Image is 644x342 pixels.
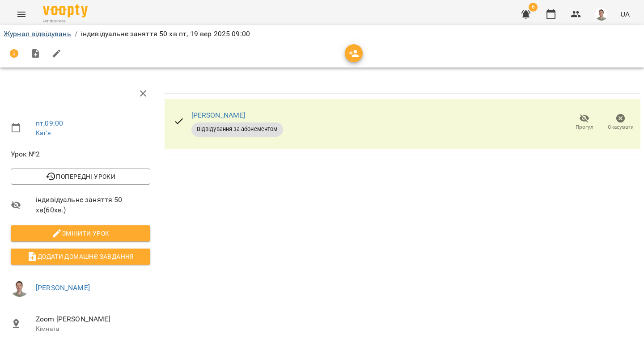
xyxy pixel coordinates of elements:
[43,18,88,24] span: For Business
[11,225,150,241] button: Змінити урок
[81,29,250,39] p: індивідуальне заняття 50 хв пт, 19 вер 2025 09:00
[4,30,71,38] a: Журнал відвідувань
[36,194,150,215] span: індивідуальне заняття 50 хв ( 60 хв. )
[191,111,246,119] a: [PERSON_NAME]
[18,171,143,182] span: Попередні уроки
[43,4,88,17] img: Voopty Logo
[36,325,150,334] p: Кімната
[566,110,602,135] button: Прогул
[36,129,51,136] a: Кат'я
[191,125,283,133] span: Відвідування за абонементом
[11,279,29,297] img: 08937551b77b2e829bc2e90478a9daa6.png
[4,29,640,39] nav: breadcrumb
[11,249,150,265] button: Додати домашнє завдання
[36,283,90,292] a: [PERSON_NAME]
[608,123,634,131] span: Скасувати
[11,149,150,160] span: Урок №2
[620,9,630,19] span: UA
[18,228,143,239] span: Змінити урок
[595,8,608,21] img: 08937551b77b2e829bc2e90478a9daa6.png
[529,3,538,12] span: 6
[602,110,639,135] button: Скасувати
[75,29,77,39] li: /
[18,251,143,262] span: Додати домашнє завдання
[617,6,633,22] button: UA
[36,314,150,325] span: Zoom [PERSON_NAME]
[11,4,32,25] button: Menu
[36,119,63,127] a: пт , 09:00
[576,123,593,131] span: Прогул
[11,169,150,185] button: Попередні уроки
